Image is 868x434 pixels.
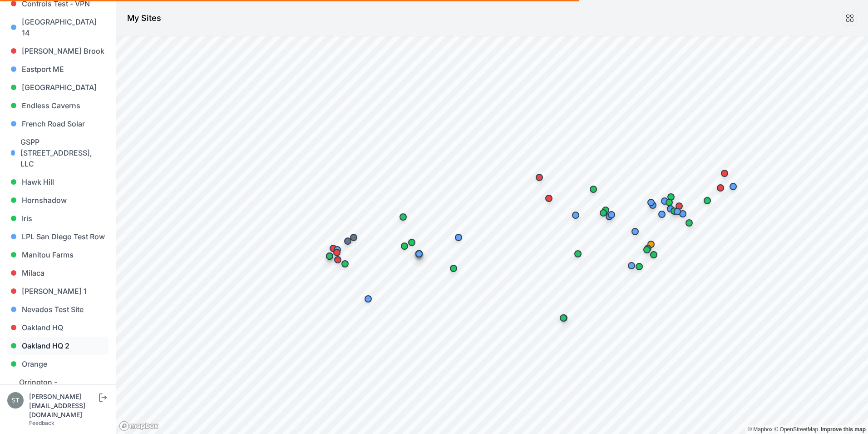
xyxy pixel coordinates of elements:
[324,239,342,257] div: Map marker
[7,337,108,355] a: Oakland HQ 2
[602,206,621,224] div: Map marker
[594,204,612,222] div: Map marker
[403,233,421,252] div: Map marker
[774,426,818,433] a: OpenStreetMap
[7,246,108,264] a: Manitou Farms
[656,192,674,210] div: Map marker
[7,96,108,115] a: Endless Caverns
[724,177,742,196] div: Map marker
[328,241,346,259] div: Map marker
[339,232,357,250] div: Map marker
[698,192,716,210] div: Map marker
[715,164,734,182] div: Map marker
[622,257,641,275] div: Map marker
[569,245,587,263] div: Map marker
[748,426,773,433] a: Mapbox
[7,282,108,300] a: [PERSON_NAME] 1
[554,309,572,327] div: Map marker
[7,227,108,246] a: LPL San Diego Test Row
[567,206,585,224] div: Map marker
[7,373,108,413] a: Orrington - [PERSON_NAME][GEOGRAPHIC_DATA]
[821,426,866,433] a: Map feedback
[394,208,412,226] div: Map marker
[660,193,678,212] div: Map marker
[7,300,108,318] a: Nevados Test Site
[7,209,108,227] a: Iris
[410,245,428,263] div: Map marker
[7,355,108,373] a: Orange
[116,36,868,434] canvas: Map
[670,197,688,215] div: Map marker
[7,191,108,209] a: Hornshadow
[7,60,108,78] a: Eastport ME
[444,259,463,278] div: Map marker
[7,318,108,337] a: Oakland HQ
[642,235,660,253] div: Map marker
[321,247,339,265] div: Map marker
[7,42,108,60] a: [PERSON_NAME] Brook
[668,202,686,221] div: Map marker
[29,392,97,419] div: [PERSON_NAME][EMAIL_ADDRESS][DOMAIN_NAME]
[626,222,644,241] div: Map marker
[7,78,108,96] a: [GEOGRAPHIC_DATA]
[530,168,548,187] div: Map marker
[7,13,108,42] a: [GEOGRAPHIC_DATA] 14
[328,243,346,262] div: Map marker
[711,179,730,197] div: Map marker
[638,241,656,259] div: Map marker
[662,188,680,206] div: Map marker
[7,264,108,282] a: Milaca
[653,205,671,223] div: Map marker
[642,193,660,212] div: Map marker
[449,228,468,247] div: Map marker
[127,12,161,25] h1: My Sites
[359,290,377,308] div: Map marker
[7,115,108,133] a: French Road Solar
[395,237,414,255] div: Map marker
[639,239,657,257] div: Map marker
[630,257,648,276] div: Map marker
[345,228,363,247] div: Map marker
[29,419,54,426] a: Feedback
[119,421,159,431] a: Mapbox logo
[7,133,108,173] a: GSPP [STREET_ADDRESS], LLC
[7,173,108,191] a: Hawk Hill
[597,201,615,219] div: Map marker
[680,214,698,232] div: Map marker
[7,392,24,409] img: steve@nevados.solar
[540,189,558,207] div: Map marker
[584,180,602,198] div: Map marker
